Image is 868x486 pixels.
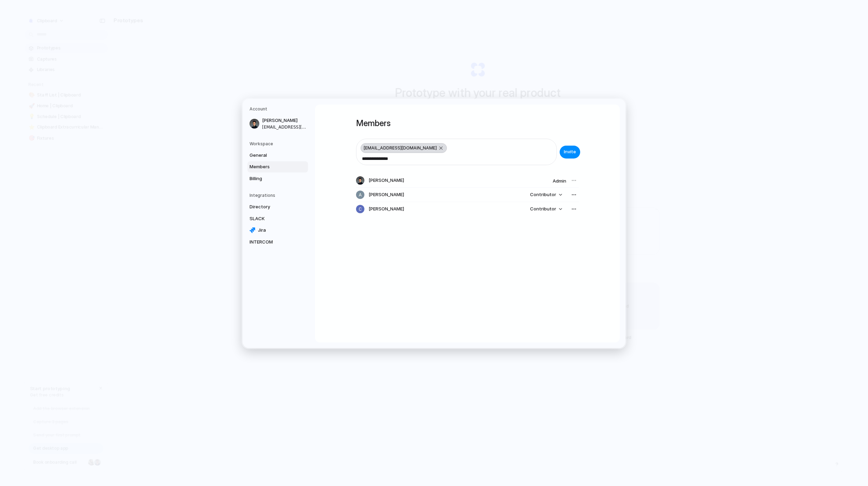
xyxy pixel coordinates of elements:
span: SLACK [250,215,294,222]
a: Jira [247,225,308,236]
span: General [250,152,294,159]
span: [PERSON_NAME] [369,177,404,184]
span: [PERSON_NAME] [262,117,307,124]
button: Remove charlotte@clipboard.app [438,145,444,151]
a: General [247,150,308,161]
h5: Integrations [250,192,308,199]
span: [EMAIL_ADDRESS][DOMAIN_NAME] [364,145,437,151]
span: [PERSON_NAME] [369,206,404,213]
a: [PERSON_NAME][EMAIL_ADDRESS][DOMAIN_NAME] [247,115,308,132]
a: INTERCOM [247,237,308,248]
span: [EMAIL_ADDRESS][DOMAIN_NAME] [262,124,307,130]
button: Contributor [526,204,566,214]
span: [PERSON_NAME] [369,191,404,198]
span: Invite [564,148,576,155]
button: Contributor [526,190,566,200]
h5: Workspace [250,141,308,147]
h1: Members [356,117,579,130]
span: Billing [250,175,294,182]
span: Directory [250,203,294,210]
span: Contributor [530,206,556,213]
a: Directory [247,201,308,213]
span: INTERCOM [250,239,294,246]
h5: Account [250,106,308,112]
span: Jira [258,227,302,234]
a: Billing [247,173,308,184]
a: SLACK [247,213,308,224]
span: Admin [553,178,566,184]
span: Contributor [530,191,556,198]
a: Members [247,161,308,172]
button: Invite [560,146,580,159]
span: Members [250,163,294,170]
